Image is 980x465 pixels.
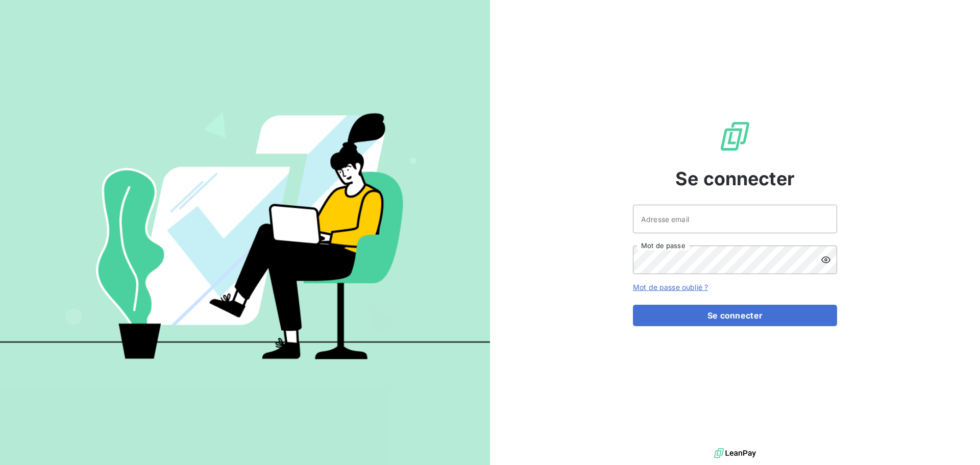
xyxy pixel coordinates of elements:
button: Se connecter [633,305,837,326]
span: Se connecter [675,165,795,192]
a: Mot de passe oublié ? [633,283,708,291]
input: placeholder [633,205,837,233]
img: Logo LeanPay [719,120,751,153]
img: logo [714,446,756,461]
